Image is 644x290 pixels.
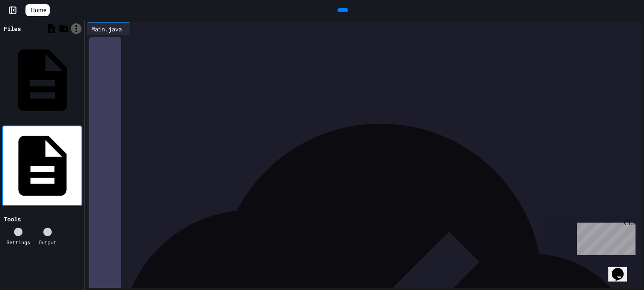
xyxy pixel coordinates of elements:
[608,256,636,282] iframe: chat widget
[25,4,50,16] a: Home
[87,25,126,33] div: Main.java
[4,215,21,223] div: Tools
[31,6,46,14] span: Home
[3,3,59,54] div: Chat with us now!Close
[87,22,131,35] div: Main.java
[4,24,21,33] div: Files
[39,238,56,246] div: Output
[574,219,636,255] iframe: chat widget
[6,238,30,246] div: Settings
